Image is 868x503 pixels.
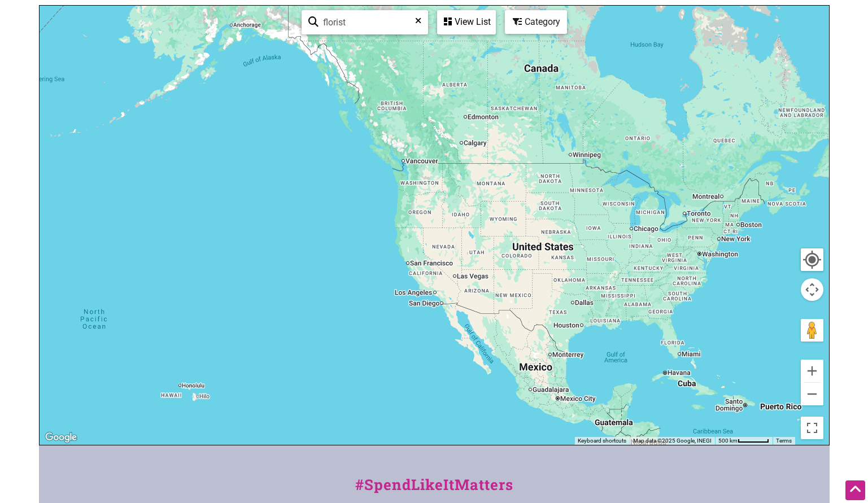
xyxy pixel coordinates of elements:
[42,430,80,445] img: Google
[801,383,823,405] button: Zoom out
[801,360,823,382] button: Zoom in
[845,480,865,500] div: Scroll Back to Top
[715,437,773,445] button: Map Scale: 500 km per 52 pixels
[718,438,738,444] span: 500 km
[437,10,496,34] div: See a list of the visible businesses
[801,248,823,271] button: Your Location
[776,438,792,444] a: Terms (opens in new tab)
[42,430,80,445] a: Open this area in Google Maps (opens a new window)
[801,319,823,342] button: Drag Pegman onto the map to open Street View
[438,11,495,33] div: View List
[319,11,421,33] input: Type to find and filter...
[506,11,566,33] div: Category
[800,416,824,440] button: Toggle fullscreen view
[633,438,712,444] span: Map data ©2025 Google, INEGI
[578,437,626,445] button: Keyboard shortcuts
[801,278,823,301] button: Map camera controls
[302,10,428,34] div: Type to search and filter
[505,10,567,34] div: Filter by category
